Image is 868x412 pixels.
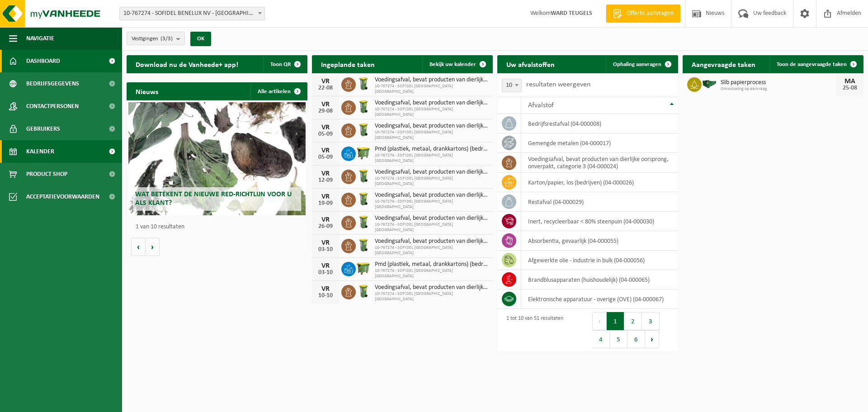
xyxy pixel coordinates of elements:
span: Toon QR [270,62,291,67]
span: Pmd (plastiek, metaal, drankkartons) (bedrijven) [375,261,488,268]
span: 10-767274 - SOFIDEL [GEOGRAPHIC_DATA] [GEOGRAPHIC_DATA] [375,130,488,141]
span: Acceptatievoorwaarden [26,185,99,208]
img: HK-XS-16-GN-00 [702,76,717,91]
td: karton/papier, los (bedrijven) (04-000026) [521,173,678,192]
img: WB-1100-HPE-GN-50 [356,260,371,276]
span: 10-767274 - SOFIDEL [GEOGRAPHIC_DATA] [GEOGRAPHIC_DATA] [375,176,488,187]
span: Gebruikers [26,118,60,140]
div: VR [316,216,335,223]
span: Bekijk uw kalender [429,62,476,67]
button: 3 [642,312,660,330]
div: VR [316,285,335,293]
div: MA [841,78,859,85]
span: Omwisseling op aanvraag [721,86,836,92]
span: 10-767274 - SOFIDEL [GEOGRAPHIC_DATA] [GEOGRAPHIC_DATA] [375,199,488,210]
span: Pmd (plastiek, metaal, drankkartons) (bedrijven) [375,146,488,153]
div: VR [316,78,335,85]
img: WB-0140-HPE-GN-50 [356,76,371,91]
span: 10-767274 - SOFIDEL [GEOGRAPHIC_DATA] [GEOGRAPHIC_DATA] [375,107,488,118]
div: VR [316,193,335,200]
span: Voedingsafval, bevat producten van dierlijke oorsprong, onverpakt, categorie 3 [375,123,488,130]
div: 05-09 [316,131,335,137]
td: absorbentia, gevaarlijk (04-000055) [521,231,678,251]
div: VR [316,170,335,177]
span: Voedingsafval, bevat producten van dierlijke oorsprong, onverpakt, categorie 3 [375,169,488,176]
h2: Uw afvalstoffen [497,55,564,73]
span: 10-767274 - SOFIDEL [GEOGRAPHIC_DATA] [GEOGRAPHIC_DATA] [375,153,488,164]
div: 05-09 [316,154,335,161]
span: Bedrijfsgegevens [26,72,79,95]
td: gemengde metalen (04-000017) [521,133,678,153]
img: WB-0140-HPE-GN-50 [356,284,371,299]
span: Slib papierprocess [721,79,836,86]
span: 10-767274 - SOFIDEL [GEOGRAPHIC_DATA] [GEOGRAPHIC_DATA] [375,268,488,279]
button: 1 [607,312,624,330]
span: Vestigingen [132,32,173,46]
img: WB-1100-HPE-GN-50 [356,145,371,161]
button: Vestigingen(3/3) [127,32,185,45]
span: 10-767274 - SOFIDEL [GEOGRAPHIC_DATA] [GEOGRAPHIC_DATA] [375,222,488,233]
a: Offerte aanvragen [606,5,680,23]
span: Navigatie [26,27,54,50]
div: 25-08 [841,85,859,91]
span: 10-767274 - SOFIDEL [GEOGRAPHIC_DATA] [GEOGRAPHIC_DATA] [375,245,488,256]
img: WB-0140-HPE-GN-50 [356,214,371,230]
img: WB-0140-HPE-GN-50 [356,122,371,137]
span: Kalender [26,140,54,163]
td: bedrijfsrestafval (04-000008) [521,114,678,133]
div: 03-10 [316,270,335,276]
div: VR [316,262,335,270]
span: Afvalstof [528,102,554,109]
div: 19-09 [316,200,335,207]
a: Ophaling aanvragen [606,55,677,73]
td: brandblusapparaten (huishoudelijk) (04-000065) [521,270,678,289]
span: 10 [502,79,521,92]
h2: Ingeplande taken [312,55,384,73]
div: 10-10 [316,293,335,299]
div: 22-08 [316,85,335,91]
span: Voedingsafval, bevat producten van dierlijke oorsprong, onverpakt, categorie 3 [375,99,488,107]
td: voedingsafval, bevat producten van dierlijke oorsprong, onverpakt, categorie 3 (04-000024) [521,153,678,173]
div: VR [316,101,335,108]
button: Toon QR [263,55,307,73]
span: 10-767274 - SOFIDEL [GEOGRAPHIC_DATA] [GEOGRAPHIC_DATA] [375,291,488,302]
span: Toon de aangevraagde taken [777,62,847,67]
a: Toon de aangevraagde taken [769,55,863,73]
button: 2 [624,312,642,330]
button: 6 [627,330,645,348]
span: Wat betekent de nieuwe RED-richtlijn voor u als klant? [135,191,292,207]
span: 10-767274 - SOFIDEL BENELUX NV - DUFFEL [120,7,264,20]
span: Voedingsafval, bevat producten van dierlijke oorsprong, onverpakt, categorie 3 [375,76,488,84]
button: OK [190,32,211,46]
img: WB-0140-HPE-GN-50 [356,99,371,114]
span: Product Shop [26,163,67,185]
a: Bekijk uw kalender [422,55,492,73]
count: (3/3) [160,36,173,42]
span: 10-767274 - SOFIDEL BENELUX NV - DUFFEL [119,7,265,20]
strong: WARD TEUGELS [551,10,592,17]
a: Alle artikelen [250,82,307,100]
span: 10 [502,79,522,92]
button: Next [645,330,659,348]
img: WB-0140-HPE-GN-50 [356,191,371,207]
p: 1 van 10 resultaten [136,224,303,230]
label: resultaten weergeven [526,81,590,88]
button: Volgende [146,238,160,256]
div: 26-09 [316,223,335,230]
span: Voedingsafval, bevat producten van dierlijke oorsprong, onverpakt, categorie 3 [375,215,488,222]
span: Dashboard [26,50,60,72]
h2: Aangevraagde taken [683,55,764,73]
td: elektronische apparatuur - overige (OVE) (04-000067) [521,289,678,309]
a: Wat betekent de nieuwe RED-richtlijn voor u als klant? [128,102,306,215]
img: WB-0140-HPE-GN-50 [356,168,371,184]
button: 5 [610,330,627,348]
div: 12-09 [316,177,335,184]
span: Contactpersonen [26,95,79,118]
h2: Nieuws [127,82,167,100]
div: VR [316,239,335,246]
button: Vorige [131,238,146,256]
span: Voedingsafval, bevat producten van dierlijke oorsprong, onverpakt, categorie 3 [375,238,488,245]
div: 29-08 [316,108,335,114]
div: VR [316,147,335,154]
button: 4 [592,330,610,348]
